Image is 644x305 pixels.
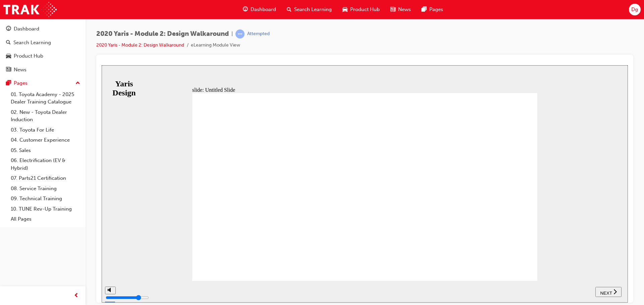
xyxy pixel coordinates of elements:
[8,155,83,173] a: 06. Electrification (EV & Hybrid)
[8,204,83,214] a: 10. TUNE Rev-Up Training
[14,79,28,87] div: Pages
[14,66,26,74] div: News
[8,214,83,224] a: All Pages
[3,2,57,17] img: Trak
[3,216,13,237] div: misc controls
[398,6,411,13] span: News
[8,89,83,107] a: 01. Toyota Academy - 2025 Dealer Training Catalogue
[8,145,83,156] a: 05. Sales
[96,30,229,38] span: 2020 Yaris - Module 2: Design Walkaround
[8,183,83,194] a: 08. Service Training
[494,216,520,237] nav: slide navigation
[416,3,448,16] a: pages-iconPages
[498,225,510,230] span: NEXT
[3,50,83,62] a: Product Hub
[631,6,638,13] span: Dg
[294,6,332,13] span: Search Learning
[6,80,11,86] span: pages-icon
[243,5,248,14] span: guage-icon
[235,29,245,39] span: learningRecordVerb_ATTEMPT-icon
[422,5,427,14] span: pages-icon
[8,107,83,125] a: 02. New - Toyota Dealer Induction
[342,5,347,14] span: car-icon
[14,52,43,60] div: Product Hub
[247,31,270,37] div: Attempted
[96,42,184,48] a: 2020 Yaris - Module 2: Design Walkaround
[237,3,281,16] a: guage-iconDashboard
[350,6,380,13] span: Product Hub
[8,194,83,204] a: 09. Technical Training
[4,230,47,235] input: volume
[6,67,11,73] span: news-icon
[191,42,240,49] li: eLearning Module View
[6,26,11,32] span: guage-icon
[74,292,79,300] span: prev-icon
[3,23,83,35] a: Dashboard
[3,77,83,89] button: Pages
[429,6,443,13] span: Pages
[337,3,385,16] a: car-iconProduct Hub
[385,3,416,16] a: news-iconNews
[6,40,11,46] span: search-icon
[390,5,395,14] span: news-icon
[231,30,233,38] span: |
[13,39,51,47] div: Search Learning
[3,221,14,229] button: volume
[75,79,80,88] span: up-icon
[14,25,39,33] div: Dashboard
[8,173,83,183] a: 07. Parts21 Certification
[8,135,83,145] a: 04. Customer Experience
[3,21,83,77] button: DashboardSearch LearningProduct HubNews
[3,64,83,76] a: News
[281,3,337,16] a: search-iconSearch Learning
[8,125,83,135] a: 03. Toyota For Life
[494,222,520,232] button: next
[3,36,83,49] a: Search Learning
[287,5,291,14] span: search-icon
[6,53,11,59] span: car-icon
[251,6,276,13] span: Dashboard
[629,4,641,15] button: Dg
